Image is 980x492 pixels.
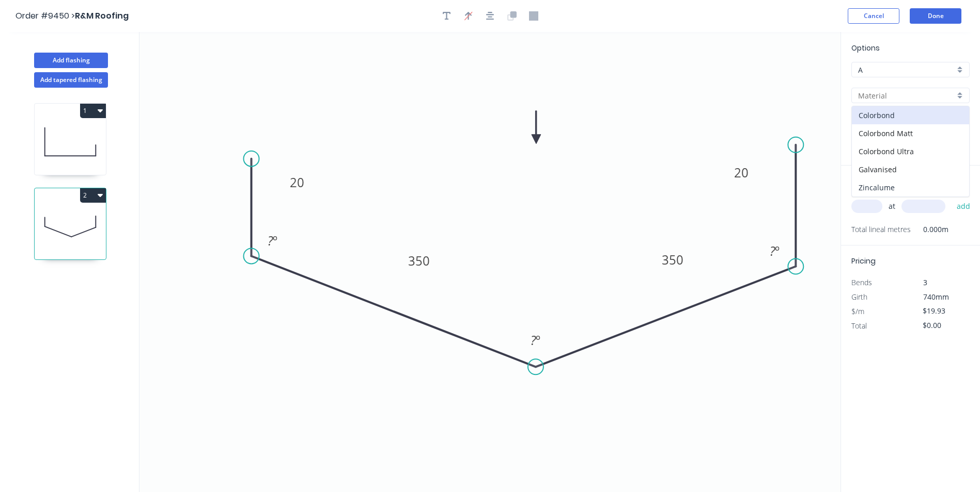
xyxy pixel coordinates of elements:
[911,222,948,237] span: 0.000m
[80,188,106,203] button: 2
[852,178,969,196] div: Zincalume
[408,252,430,269] tspan: 350
[770,242,775,259] tspan: ?
[75,10,129,22] span: R&M Roofing
[889,199,895,214] span: at
[775,242,780,259] tspan: º
[273,232,277,249] tspan: º
[531,332,536,349] tspan: ?
[851,292,867,302] span: Girth
[852,106,969,124] div: Colorbond
[15,10,75,22] span: Order #9450 >
[952,198,976,215] button: add
[858,64,955,75] input: Price level
[734,164,749,181] tspan: 20
[851,321,867,331] span: Total
[910,8,961,24] button: Done
[290,174,304,191] tspan: 20
[851,43,880,53] span: Options
[851,222,911,237] span: Total lineal metres
[268,232,273,249] tspan: ?
[852,124,969,142] div: Colorbond Matt
[923,292,949,302] span: 740mm
[851,277,872,287] span: Bends
[139,32,841,492] svg: 0
[852,142,969,160] div: Colorbond Ultra
[851,256,876,266] span: Pricing
[923,277,927,287] span: 3
[536,332,540,349] tspan: º
[662,251,683,268] tspan: 350
[34,72,108,88] button: Add tapered flashing
[851,306,864,316] span: $/m
[848,8,899,24] button: Cancel
[34,53,108,68] button: Add flashing
[858,90,955,101] input: Material
[80,104,106,118] button: 1
[852,160,969,178] div: Galvanised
